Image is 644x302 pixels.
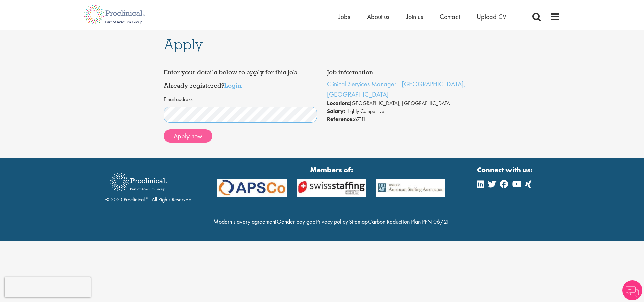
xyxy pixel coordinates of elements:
strong: Location: [327,100,350,107]
img: APSCo [371,179,450,197]
a: Jobs [339,12,350,21]
a: Carbon Reduction Plan PPN 06/21 [368,218,449,225]
a: Upload CV [477,12,506,21]
a: Contact [440,12,460,21]
strong: Reference: [327,116,354,123]
strong: Members of: [217,165,445,175]
a: Sitemap [349,218,368,225]
a: Clinical Services Manager - [GEOGRAPHIC_DATA], [GEOGRAPHIC_DATA] [327,80,465,99]
img: APSCo [212,179,292,197]
li: 67111 [327,115,481,123]
a: Modern slavery agreement [213,218,276,225]
strong: Salary: [327,108,345,115]
img: APSCo [292,179,371,197]
img: Chatbot [622,280,642,300]
li: [GEOGRAPHIC_DATA], [GEOGRAPHIC_DATA] [327,99,481,107]
div: © 2023 Proclinical | All Rights Reserved [105,168,191,204]
li: Highly Competitive [327,107,481,115]
button: Apply now [164,129,212,143]
h4: Enter your details below to apply for this job. Already registered? [164,69,317,89]
strong: Connect with us: [477,165,534,175]
label: Email address [164,96,193,103]
a: About us [367,12,389,21]
h4: Job information [327,69,481,76]
iframe: reCAPTCHA [5,277,91,297]
sup: ® [145,195,148,201]
a: Join us [406,12,423,21]
a: Login [224,81,241,89]
a: Privacy policy [316,218,348,225]
img: Proclinical Recruitment [105,168,172,196]
a: Gender pay gap [277,218,315,225]
span: Apply [164,35,203,53]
